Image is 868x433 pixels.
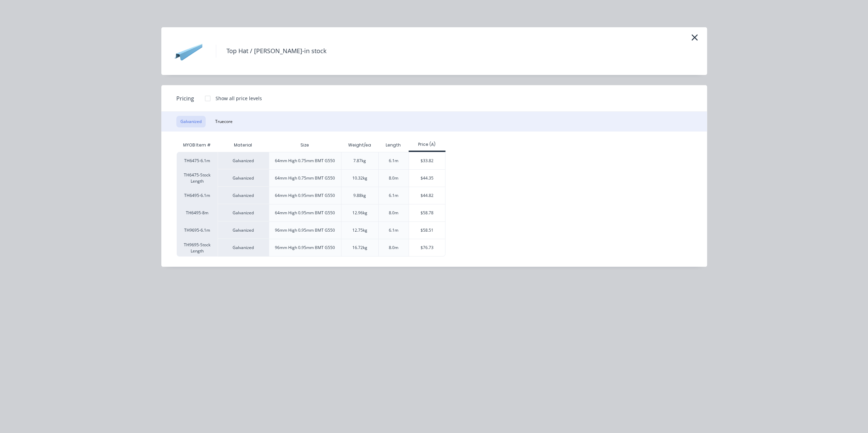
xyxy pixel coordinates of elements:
div: 12.96kg [352,210,367,216]
div: 64mm High 0.95mm BMT G550 [275,210,335,216]
div: 96mm High 0.95mm BMT G550 [275,245,335,251]
div: 7.87kg [353,158,366,164]
div: $76.73 [409,239,445,256]
div: TH6495-6.1m [177,187,218,204]
div: TH6475-Stock Length [177,169,218,187]
div: 10.32kg [352,175,367,181]
div: Size [295,137,314,154]
div: $33.82 [409,152,445,169]
button: Truecore [211,116,237,127]
div: MYOB Item # [177,138,218,152]
div: Weight/ea [343,137,377,154]
div: 96mm High 0.95mm BMT G550 [275,227,335,233]
div: 8.0m [389,175,398,181]
div: 64mm High 0.75mm BMT G550 [275,175,335,181]
div: 8.0m [389,210,398,216]
div: $58.78 [409,204,445,221]
div: Material [218,138,269,152]
div: TH9695-6.1m [177,221,218,239]
button: Galvanized [176,116,206,127]
div: 9.88kg [353,192,366,199]
div: TH6495-8m [177,204,218,221]
div: $44.35 [409,170,445,187]
div: $58.51 [409,222,445,239]
div: 12.75kg [352,227,367,233]
div: $44.82 [409,187,445,204]
div: Galvanized [218,152,269,169]
div: 6.1m [389,227,398,233]
h4: Top Hat / [PERSON_NAME]-in stock [216,45,337,58]
div: Show all price levels [216,95,262,102]
div: 64mm High 0.75mm BMT G550 [275,158,335,164]
div: 8.0m [389,245,398,251]
div: 16.72kg [352,245,367,251]
div: TH6475-6.1m [177,152,218,169]
div: TH9695-Stock Length [177,239,218,257]
div: Price (A) [409,141,446,148]
img: Top Hat / Batten-in stock [172,34,206,68]
div: 6.1m [389,192,398,199]
div: Galvanized [218,239,269,257]
span: Pricing [176,94,194,103]
div: Galvanized [218,204,269,221]
div: Galvanized [218,221,269,239]
div: Galvanized [218,169,269,187]
div: 6.1m [389,158,398,164]
div: Galvanized [218,187,269,204]
div: 64mm High 0.95mm BMT G550 [275,192,335,199]
div: Length [380,137,406,154]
